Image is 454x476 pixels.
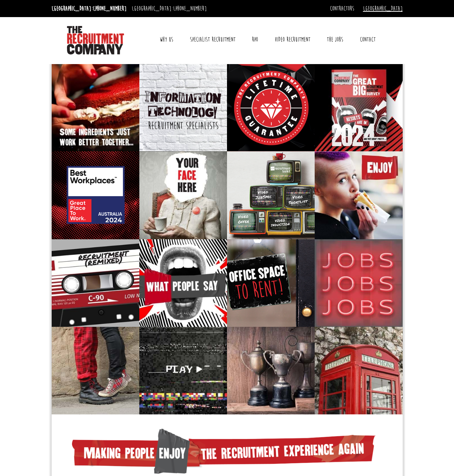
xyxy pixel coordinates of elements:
a: Contact [355,31,381,48]
a: Why Us [154,31,179,48]
a: Contractors [330,5,354,12]
a: [PHONE_NUMBER] [173,5,207,12]
li: [GEOGRAPHIC_DATA]: [50,3,128,14]
a: [GEOGRAPHIC_DATA] [363,5,403,12]
img: Making People Enjoy The Recruitment Experiance again [72,429,376,474]
a: The Jobs [321,31,349,48]
img: The Recruitment Company [67,26,124,54]
li: [GEOGRAPHIC_DATA]: [130,3,208,14]
a: Video Recruitment [269,31,316,48]
a: [PHONE_NUMBER] [93,5,127,12]
a: Specialist Recruitment [185,31,241,48]
a: RPO [247,31,263,48]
